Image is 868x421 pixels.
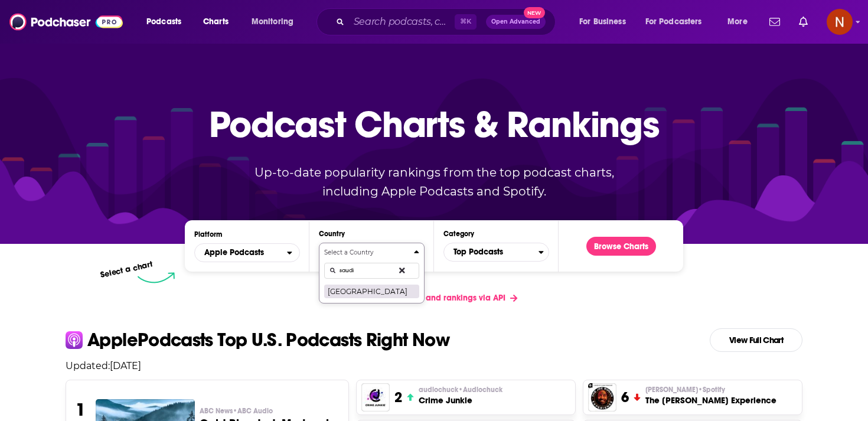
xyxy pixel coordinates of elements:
[419,385,502,394] span: audiochuck
[341,283,527,312] a: Get podcast charts and rankings via API
[209,86,660,162] p: Podcast Charts & Rankings
[638,12,719,31] button: open menu
[243,12,309,31] button: open menu
[204,249,264,257] span: Apple Podcasts
[87,331,449,350] p: Apple Podcasts Top U.S. Podcasts Right Now
[645,385,725,394] span: [PERSON_NAME]
[146,14,181,30] span: Podcasts
[394,389,402,406] h3: 2
[361,383,390,412] img: Crime Junkie
[194,243,300,262] button: open menu
[645,14,702,30] span: For Podcasters
[486,15,546,29] button: Open AdvancedNew
[138,12,197,31] button: open menu
[727,14,748,30] span: More
[324,263,419,279] input: Search Countries...
[200,406,340,416] p: ABC News • ABC Audio
[9,11,123,33] img: Podchaser - Follow, Share and Rate Podcasts
[324,284,419,298] button: [GEOGRAPHIC_DATA]
[138,272,175,283] img: select arrow
[794,12,812,32] a: Show notifications dropdown
[203,14,229,30] span: Charts
[571,12,641,31] button: open menu
[252,14,293,30] span: Monitoring
[588,383,616,412] img: The Joe Rogan Experience
[349,12,455,31] input: Search podcasts, credits, & more...
[444,242,539,262] span: Top Podcasts
[621,389,629,406] h3: 6
[66,331,83,348] img: apple Icon
[458,386,502,394] span: • Audiochuck
[443,243,549,262] button: Categories
[586,237,656,256] button: Browse Charts
[319,243,425,303] button: Countries
[350,293,505,303] span: Get podcast charts and rankings via API
[765,12,785,32] a: Show notifications dropdown
[524,7,545,18] span: New
[200,406,273,416] span: ABC News
[233,407,273,415] span: • ABC Audio
[719,12,762,31] button: open menu
[827,9,853,35] span: Logged in as AdelNBM
[324,250,409,256] h4: Select a Country
[491,19,540,25] span: Open Advanced
[194,243,300,262] h2: Platforms
[56,360,812,371] p: Updated: [DATE]
[455,14,477,30] span: ⌘ K
[827,9,853,35] img: User Profile
[76,399,86,420] h3: 1
[419,385,502,394] p: audiochuck • Audiochuck
[328,8,567,35] div: Search podcasts, credits, & more...
[645,394,776,406] h3: The [PERSON_NAME] Experience
[579,14,626,30] span: For Business
[710,328,802,352] a: View Full Chart
[419,394,502,406] h3: Crime Junkie
[419,385,502,406] a: audiochuck•AudiochuckCrime Junkie
[698,386,725,394] span: • Spotify
[645,385,776,394] p: Joe Rogan • Spotify
[231,163,637,201] p: Up-to-date popularity rankings from the top podcast charts, including Apple Podcasts and Spotify.
[827,9,853,35] button: Show profile menu
[645,385,776,406] a: [PERSON_NAME]•SpotifyThe [PERSON_NAME] Experience
[99,259,154,280] p: Select a chart
[195,12,236,31] a: Charts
